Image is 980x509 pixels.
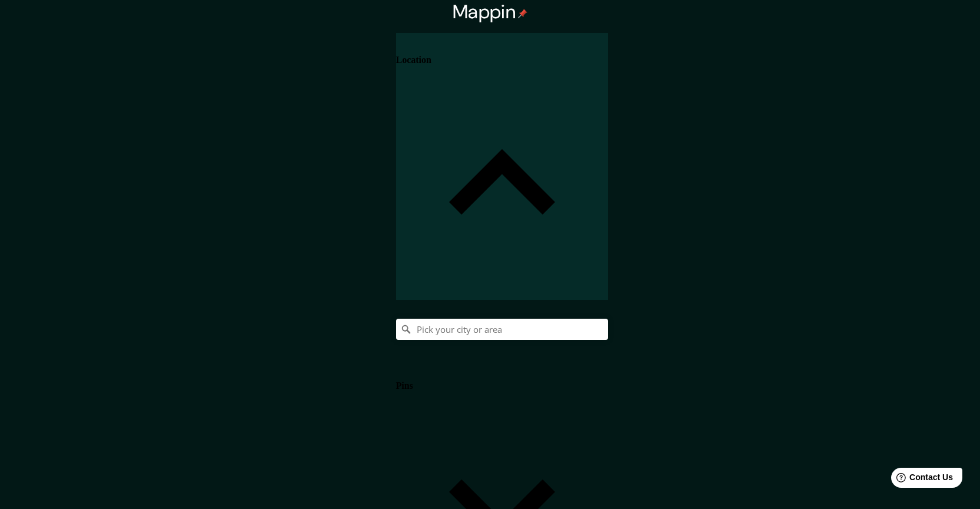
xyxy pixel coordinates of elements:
[396,55,431,65] h4: Location
[396,381,413,391] h4: Pins
[396,319,608,340] input: Pick your city or area
[875,463,967,496] iframe: Help widget launcher
[396,33,608,300] div: Location
[518,9,527,18] img: pin-icon.png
